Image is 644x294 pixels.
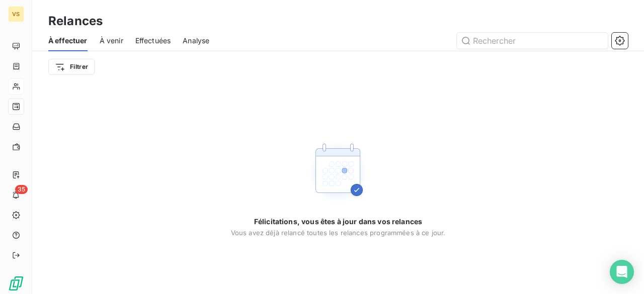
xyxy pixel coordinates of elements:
span: Effectuées [135,36,171,46]
span: Félicitations, vous êtes à jour dans vos relances [254,217,422,227]
span: À effectuer [48,36,88,46]
img: Empty state [306,140,370,205]
span: Analyse [183,36,209,46]
h3: Relances [48,12,103,30]
img: Logo LeanPay [8,275,24,291]
span: Vous avez déjà relancé toutes les relances programmées à ce jour. [231,229,446,237]
div: Open Intercom Messenger [610,260,634,284]
button: Filtrer [48,59,95,75]
span: 35 [15,185,28,194]
input: Rechercher [457,33,608,49]
div: VS [8,6,24,22]
span: À venir [100,36,123,46]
